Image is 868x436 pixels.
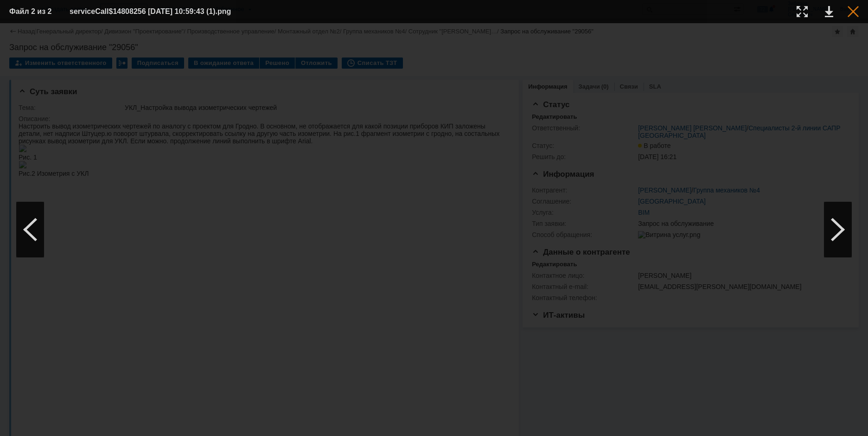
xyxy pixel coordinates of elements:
div: Скачать файл [825,6,833,17]
img: download [9,32,859,427]
div: Увеличить масштаб [797,6,808,17]
div: Следующий файл [824,202,852,257]
div: serviceCall$14808256 [DATE] 10:59:43 (1).png [70,6,254,17]
div: Закрыть окно (Esc) [848,6,859,17]
div: Предыдущий файл [16,202,44,257]
div: Файл 2 из 2 [9,8,56,15]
